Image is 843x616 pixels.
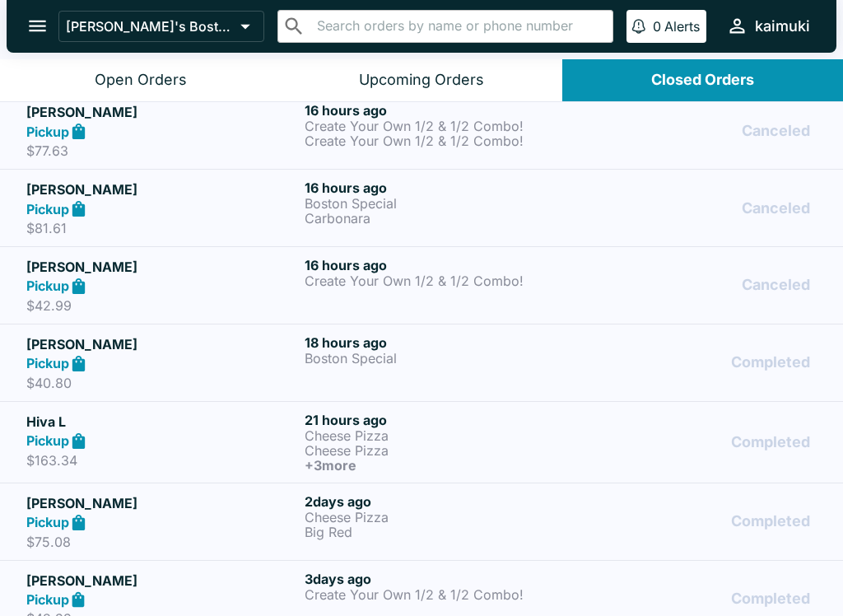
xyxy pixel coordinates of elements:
h5: [PERSON_NAME] [26,571,298,590]
p: $75.08 [26,534,298,550]
strong: Pickup [26,124,69,140]
div: Upcoming Orders [359,71,484,90]
h6: 18 hours ago [305,334,576,351]
strong: Pickup [26,432,69,449]
p: Create Your Own 1/2 & 1/2 Combo! [305,587,576,602]
p: Create Your Own 1/2 & 1/2 Combo! [305,119,576,133]
p: Create Your Own 1/2 & 1/2 Combo! [305,133,576,148]
h5: [PERSON_NAME] [26,257,298,277]
strong: Pickup [26,355,69,371]
h6: 16 hours ago [305,102,576,119]
p: 0 [653,18,661,35]
p: Boston Special [305,196,576,211]
h6: 16 hours ago [305,180,576,196]
button: open drawer [16,5,58,47]
h5: Hiva L [26,412,298,432]
div: Open Orders [95,71,187,90]
p: $40.80 [26,375,298,391]
h5: [PERSON_NAME] [26,493,298,513]
div: Closed Orders [651,71,754,90]
h6: 21 hours ago [305,412,576,428]
strong: Pickup [26,278,69,294]
button: kaimuki [720,8,817,44]
p: $77.63 [26,142,298,159]
div: kaimuki [755,16,810,36]
p: Boston Special [305,351,576,366]
span: 2 days ago [305,493,371,510]
p: Carbonara [305,211,576,226]
p: [PERSON_NAME]'s Boston Pizza [66,18,234,35]
p: $81.61 [26,220,298,236]
p: Cheese Pizza [305,428,576,443]
strong: Pickup [26,201,69,217]
p: Cheese Pizza [305,510,576,525]
h5: [PERSON_NAME] [26,180,298,199]
input: Search orders by name or phone number [312,15,606,38]
p: Big Red [305,525,576,539]
p: $42.99 [26,297,298,314]
h5: [PERSON_NAME] [26,102,298,122]
h5: [PERSON_NAME] [26,334,298,354]
button: [PERSON_NAME]'s Boston Pizza [58,11,264,42]
strong: Pickup [26,514,69,530]
p: $163.34 [26,452,298,469]
h6: 16 hours ago [305,257,576,273]
h6: + 3 more [305,458,576,473]
p: Cheese Pizza [305,443,576,458]
strong: Pickup [26,591,69,608]
p: Alerts [664,18,700,35]
p: Create Your Own 1/2 & 1/2 Combo! [305,273,576,288]
span: 3 days ago [305,571,371,587]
